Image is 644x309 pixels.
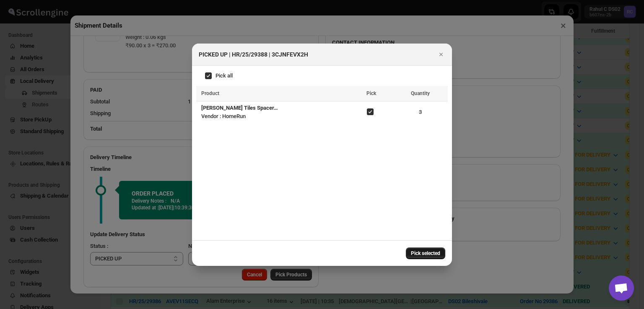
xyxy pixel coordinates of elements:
[406,247,445,259] button: Pick selected
[201,113,246,119] span: Vendor : HomeRun
[435,49,447,60] button: Close
[411,90,430,96] span: Quantity
[609,276,634,301] div: Open chat
[201,90,219,96] span: Product
[199,50,308,59] h2: PICKED UP | HR/25/29388 | 3CJNFEVX2H
[201,104,279,112] div: [PERSON_NAME] Tiles Spacer, 100 Nos/Pack - 4mm
[366,90,376,96] span: Pick
[216,72,233,79] span: Pick all
[411,250,440,257] span: Pick selected
[398,108,443,116] span: 3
